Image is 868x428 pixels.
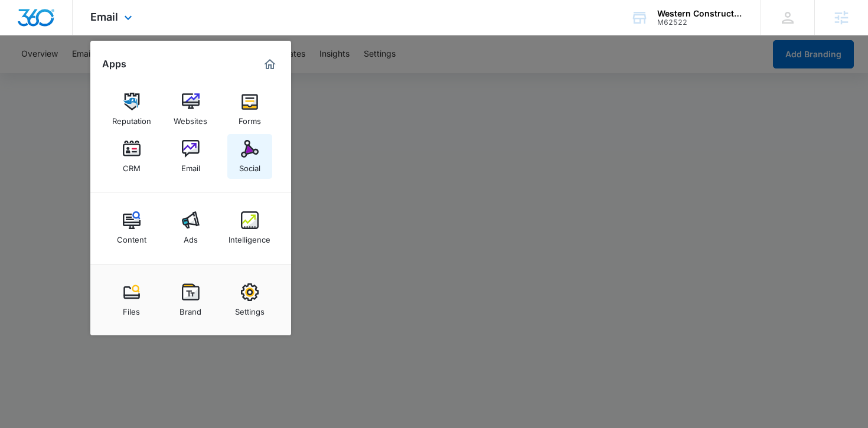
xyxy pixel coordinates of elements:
[168,205,213,250] a: Ads
[109,205,154,250] a: Content
[168,134,213,179] a: Email
[227,277,272,322] a: Settings
[239,158,260,173] div: Social
[657,18,743,27] div: account id
[168,277,213,322] a: Brand
[123,301,140,316] div: Files
[90,11,118,23] span: Email
[229,229,270,244] div: Intelligence
[227,205,272,250] a: Intelligence
[260,55,279,74] a: Marketing 360® Dashboard
[109,134,154,179] a: CRM
[109,87,154,132] a: Reputation
[123,158,141,173] div: CRM
[109,277,154,322] a: Files
[168,87,213,132] a: Websites
[180,301,201,316] div: Brand
[235,301,265,316] div: Settings
[102,58,126,70] h2: Apps
[117,229,146,244] div: Content
[239,110,261,126] div: Forms
[181,158,200,173] div: Email
[174,110,207,126] div: Websites
[112,110,151,126] div: Reputation
[227,87,272,132] a: Forms
[227,134,272,179] a: Social
[184,229,198,244] div: Ads
[657,9,743,18] div: account name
